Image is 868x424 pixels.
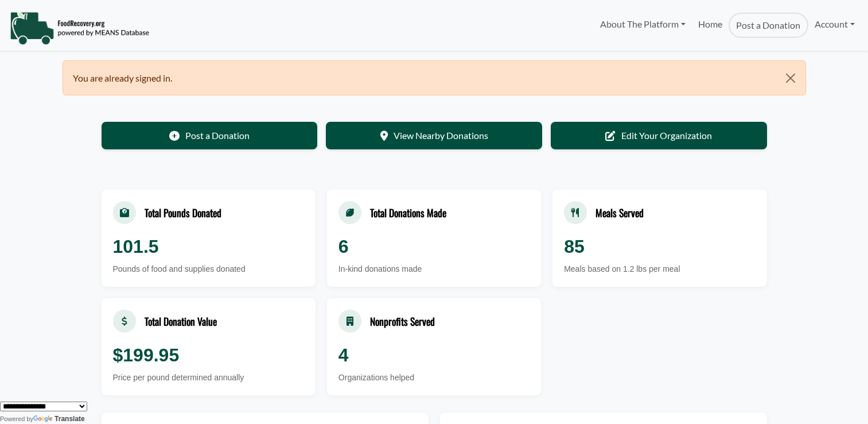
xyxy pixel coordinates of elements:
div: 6 [338,233,530,260]
a: Translate [33,415,85,423]
a: Post a Donation [102,122,318,149]
div: Price per pound determined annually [113,372,304,384]
div: Nonprofits Served [370,314,435,329]
div: In-kind donations made [338,263,530,275]
div: Pounds of food and supplies donated [113,263,304,275]
div: Meals based on 1.2 lbs per meal [564,263,755,275]
div: 101.5 [113,233,304,260]
div: 85 [564,233,755,260]
div: $199.95 [113,341,304,369]
div: Total Donation Value [145,314,217,329]
div: You are already signed in. [63,60,806,95]
div: Total Pounds Donated [145,205,221,220]
img: Google Translate [33,415,55,423]
a: Account [808,13,861,36]
a: View Nearby Donations [326,122,542,149]
a: Post a Donation [729,13,808,38]
button: Close [776,61,805,95]
a: About The Platform [593,13,691,36]
div: Organizations helped [338,372,530,384]
div: Total Donations Made [370,205,446,220]
div: Meals Served [595,205,644,220]
a: Home [692,13,729,38]
a: Edit Your Organization [551,122,767,149]
img: NavigationLogo_FoodRecovery-91c16205cd0af1ed486a0f1a7774a6544ea792ac00100771e7dd3ec7c0e58e41.png [10,11,149,45]
div: 4 [338,341,530,369]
